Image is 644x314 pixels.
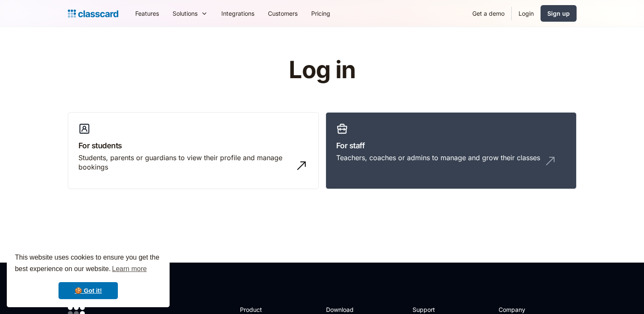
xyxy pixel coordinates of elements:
a: Pricing [304,4,337,23]
div: Teachers, coaches or admins to manage and grow their classes [336,153,540,162]
a: home [68,8,118,20]
a: dismiss cookie message [59,282,118,299]
a: Sign up [541,5,577,22]
a: Login [512,4,541,23]
a: Get a demo [466,4,511,23]
a: Integrations [215,4,261,23]
h2: Download [326,305,361,314]
a: For studentsStudents, parents or guardians to view their profile and manage bookings [68,112,319,190]
h2: Company [499,305,555,314]
a: Features [128,4,166,23]
a: For staffTeachers, coaches or admins to manage and grow their classes [326,112,577,190]
div: Solutions [166,4,215,23]
h2: Product [240,305,285,314]
div: cookieconsent [7,244,170,307]
div: Solutions [173,9,198,18]
a: Customers [261,4,304,23]
div: Students, parents or guardians to view their profile and manage bookings [78,153,291,172]
div: Sign up [547,9,570,18]
h1: Log in [187,57,457,83]
a: learn more about cookies [111,263,148,275]
span: This website uses cookies to ensure you get the best experience on our website. [15,252,162,275]
h2: Support [413,305,447,314]
h3: For students [78,140,308,151]
h3: For staff [336,140,566,151]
